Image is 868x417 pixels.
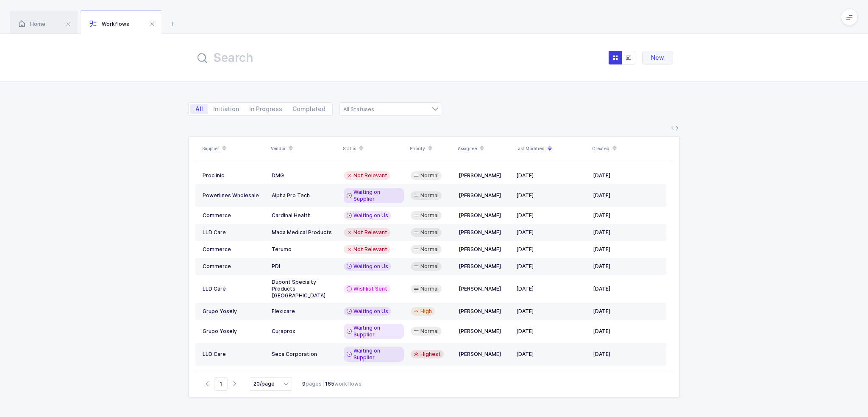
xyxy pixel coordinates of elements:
[203,308,265,315] div: Grupo Yosely
[353,246,387,253] span: Not Relevant
[420,263,439,270] span: Normal
[213,106,239,112] span: Initiation
[272,263,337,270] div: PDI
[353,285,387,292] span: Wishlist Sent
[516,263,586,270] div: [DATE]
[593,263,659,270] div: [DATE]
[458,141,510,156] div: Assignee
[593,229,659,236] div: [DATE]
[516,172,586,179] div: [DATE]
[272,351,337,358] div: Seca Corporation
[420,212,439,219] span: Normal
[420,308,432,315] span: High
[272,172,337,179] div: DMG
[353,172,387,179] span: Not Relevant
[516,212,586,219] div: [DATE]
[203,285,265,292] div: LLD Care
[203,328,265,335] div: Grupo Yosely
[515,141,587,156] div: Last Modified
[353,212,388,219] span: Waiting on Us
[353,229,387,236] span: Not Relevant
[353,347,401,361] span: Waiting on Supplier
[459,172,509,179] div: [PERSON_NAME]
[203,212,265,219] div: Commerce
[593,212,659,219] div: [DATE]
[410,141,453,156] div: Priority
[459,328,509,335] div: [PERSON_NAME]
[272,192,337,199] div: Alpha Pro Tech
[593,172,659,179] div: [DATE]
[516,285,586,292] div: [DATE]
[593,192,659,199] div: [DATE]
[459,246,509,253] div: [PERSON_NAME]
[353,308,388,315] span: Waiting on Us
[516,351,586,358] div: [DATE]
[272,212,337,219] div: Cardinal Health
[89,21,129,27] span: Workflows
[353,189,401,202] span: Waiting on Supplier
[516,229,586,236] div: [DATE]
[459,285,509,292] div: [PERSON_NAME]
[195,106,203,112] span: All
[302,380,362,388] div: pages | workflows
[195,48,381,68] input: Search
[249,106,282,112] span: In Progress
[651,54,664,61] span: New
[420,192,439,199] span: Normal
[292,106,325,112] span: Completed
[272,328,337,335] div: Curaprox
[459,229,509,236] div: [PERSON_NAME]
[203,192,265,199] div: Powerlines Wholesale
[459,308,509,315] div: [PERSON_NAME]
[343,141,405,156] div: Status
[214,377,228,391] span: Go to
[250,377,292,391] input: Select
[459,351,509,358] div: [PERSON_NAME]
[593,328,659,335] div: [DATE]
[516,328,586,335] div: [DATE]
[203,246,265,253] div: Commerce
[592,141,664,156] div: Created
[272,308,337,315] div: Flexicare
[593,285,659,292] div: [DATE]
[353,263,388,270] span: Waiting on Us
[272,229,337,236] div: Mada Medical Products
[420,229,439,236] span: Normal
[353,325,401,338] span: Waiting on Supplier
[420,351,441,358] span: Highest
[203,229,265,236] div: LLD Care
[516,192,586,199] div: [DATE]
[459,192,509,199] div: [PERSON_NAME]
[19,21,45,27] span: Home
[203,172,265,179] div: Proclinic
[271,141,338,156] div: Vendor
[203,263,265,270] div: Commerce
[516,308,586,315] div: [DATE]
[203,351,265,358] div: LLD Care
[516,246,586,253] div: [DATE]
[642,51,673,64] button: New
[593,246,659,253] div: [DATE]
[272,246,337,253] div: Terumo
[459,212,509,219] div: [PERSON_NAME]
[272,279,337,299] div: Dupont Specialty Products [GEOGRAPHIC_DATA]
[420,328,439,335] span: Normal
[420,172,439,179] span: Normal
[593,308,659,315] div: [DATE]
[420,285,439,292] span: Normal
[459,263,509,270] div: [PERSON_NAME]
[202,141,266,156] div: Supplier
[302,381,306,387] b: 9
[325,381,334,387] b: 165
[420,246,439,253] span: Normal
[593,351,659,358] div: [DATE]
